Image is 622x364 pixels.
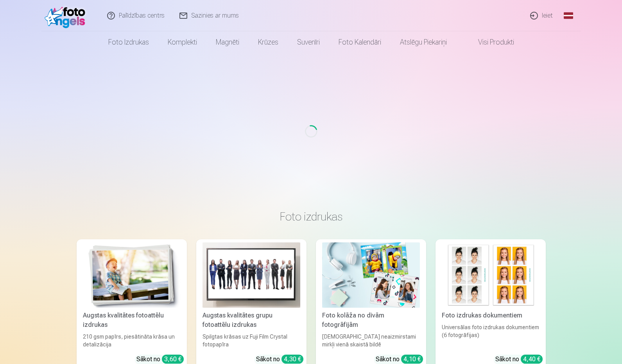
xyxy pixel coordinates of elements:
[83,242,181,308] img: Augstas kvalitātes fotoattēlu izdrukas
[319,333,423,348] div: [DEMOGRAPHIC_DATA] neaizmirstami mirkļi vienā skaistā bildē
[203,242,300,308] img: Augstas kvalitātes grupu fotoattēlu izdrukas
[288,31,329,53] a: Suvenīri
[136,355,184,364] div: Sākot no
[439,311,543,320] div: Foto izdrukas dokumentiem
[199,333,303,348] div: Spilgtas krāsas uz Fuji Film Crystal fotopapīra
[99,31,158,53] a: Foto izdrukas
[495,355,543,364] div: Sākot no
[456,31,523,53] a: Visi produkti
[439,323,543,348] div: Universālas foto izdrukas dokumentiem (6 fotogrāfijas)
[80,311,184,330] div: Augstas kvalitātes fotoattēlu izdrukas
[401,355,423,364] div: 4,10 €
[319,311,423,330] div: Foto kolāža no divām fotogrāfijām
[281,355,303,364] div: 4,30 €
[521,355,543,364] div: 4,40 €
[249,31,288,53] a: Krūzes
[83,210,540,224] h3: Foto izdrukas
[162,355,184,364] div: 3,60 €
[80,333,184,348] div: 210 gsm papīrs, piesātināta krāsa un detalizācija
[206,31,249,53] a: Magnēti
[256,355,303,364] div: Sākot no
[376,355,423,364] div: Sākot no
[391,31,456,53] a: Atslēgu piekariņi
[329,31,391,53] a: Foto kalendāri
[442,242,540,308] img: Foto izdrukas dokumentiem
[199,311,303,330] div: Augstas kvalitātes grupu fotoattēlu izdrukas
[158,31,206,53] a: Komplekti
[322,242,420,308] img: Foto kolāža no divām fotogrāfijām
[45,3,90,28] img: /fa1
